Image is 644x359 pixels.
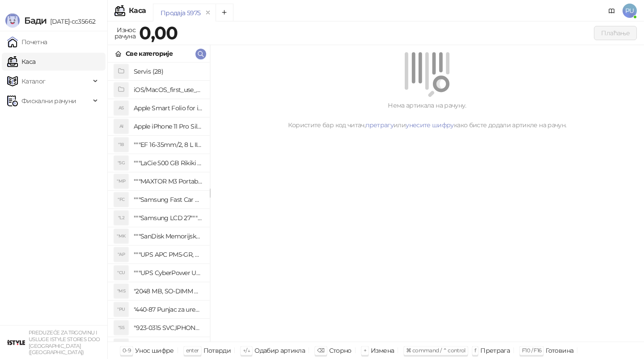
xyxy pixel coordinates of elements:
[406,121,454,129] a: унесите шифру
[134,284,203,298] h4: "2048 MB, SO-DIMM DDRII, 667 MHz, Napajanje 1,8 0,1 V, Latencija CL5"
[202,9,214,17] button: remove
[475,347,476,354] span: f
[406,347,466,354] span: ⌘ command / ⌃ control
[623,4,637,18] span: PU
[7,53,35,71] a: Каса
[114,266,128,280] div: "CU
[114,119,128,134] div: AI
[134,211,203,225] h4: """Samsung LCD 27"""" C27F390FHUXEN"""
[221,100,633,130] div: Нема артикала на рачуну. Користите бар код читач, или како бисте додали артикле на рачун.
[203,345,231,356] div: Потврди
[126,49,173,58] div: Све категорије
[134,119,203,134] h4: Apple iPhone 11 Pro Silicone Case - Black
[186,347,199,354] span: enter
[134,174,203,188] h4: """MAXTOR M3 Portable 2TB 2.5"""" crni eksterni hard disk HX-M201TCB/GM"""
[114,156,128,170] div: "5G
[114,247,128,262] div: "AP
[134,302,203,317] h4: "440-87 Punjac za uredjaje sa micro USB portom 4/1, Stand."
[216,4,233,21] button: Add tab
[113,24,137,42] div: Износ рачуна
[364,347,366,354] span: +
[134,156,203,170] h4: """LaCie 500 GB Rikiki USB 3.0 / Ultra Compact & Resistant aluminum / USB 3.0 / 2.5"""""""
[594,26,637,40] button: Плаћање
[114,321,128,335] div: "S5
[114,229,128,243] div: "MK
[605,4,619,18] a: Документација
[371,345,394,356] div: Измена
[5,13,20,28] img: Logo
[134,138,203,152] h4: """EF 16-35mm/2, 8 L III USM"""
[134,229,203,243] h4: """SanDisk Memorijska kartica 256GB microSDXC sa SD adapterom SDSQXA1-256G-GN6MA - Extreme PLUS, ...
[7,334,25,351] img: 64x64-companyLogo-77b92cf4-9946-4f36-9751-bf7bb5fd2c7d.png
[134,339,203,353] h4: "923-0448 SVC,IPHONE,TOURQUE DRIVER KIT .65KGF- CM Šrafciger "
[114,211,128,225] div: "L2
[329,345,352,356] div: Сторно
[254,345,305,356] div: Одабир артикла
[161,8,200,18] div: Продаја 5975
[129,7,146,14] div: Каса
[134,321,203,335] h4: "923-0315 SVC,IPHONE 5/5S BATTERY REMOVAL TRAY Držač za iPhone sa kojim se otvara display
[114,192,128,207] div: "FC
[243,347,250,354] span: ↑/↓
[135,345,174,356] div: Унос шифре
[134,83,203,97] h4: iOS/MacOS_first_use_assistance (4)
[134,101,203,115] h4: Apple Smart Folio for iPad mini (A17 Pro) - Sage
[134,64,203,79] h4: Servis (28)
[7,33,47,51] a: Почетна
[29,330,100,355] small: PREDUZEĆE ZA TRGOVINU I USLUGE ISTYLE STORES DOO [GEOGRAPHIC_DATA] ([GEOGRAPHIC_DATA])
[365,121,394,129] a: претрагу
[317,347,324,354] span: ⌫
[114,101,128,115] div: AS
[134,192,203,207] h4: """Samsung Fast Car Charge Adapter, brzi auto punja_, boja crna"""
[114,138,128,152] div: "18
[522,347,541,354] span: F10 / F16
[480,345,510,356] div: Претрага
[21,72,46,90] span: Каталог
[24,15,47,26] span: Бади
[114,284,128,298] div: "MS
[134,247,203,262] h4: """UPS APC PM5-GR, Essential Surge Arrest,5 utic_nica"""
[114,302,128,317] div: "PU
[108,63,210,342] div: grid
[134,266,203,280] h4: """UPS CyberPower UT650EG, 650VA/360W , line-int., s_uko, desktop"""
[21,92,76,110] span: Фискални рачуни
[123,347,131,354] span: 0-9
[47,17,95,25] span: [DATE]-cc35662
[114,174,128,188] div: "MP
[139,22,178,44] strong: 0,00
[546,345,573,356] div: Готовина
[114,339,128,353] div: "SD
